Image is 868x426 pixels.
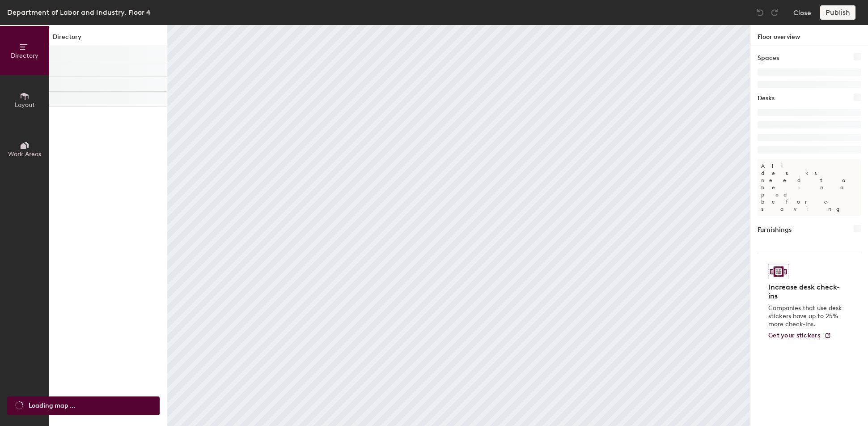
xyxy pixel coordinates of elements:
[167,25,750,426] canvas: Map
[11,52,38,60] span: Directory
[758,53,779,63] h1: Spaces
[756,8,765,17] img: Undo
[29,401,75,411] span: Loading map ...
[758,159,861,216] p: All desks need to be in a pod before saving
[758,225,792,235] h1: Furnishings
[793,5,811,20] button: Close
[768,332,821,339] span: Get your stickers
[15,101,35,109] span: Layout
[768,283,845,301] h4: Increase desk check-ins
[750,25,868,46] h1: Floor overview
[768,332,831,340] a: Get your stickers
[7,7,151,18] div: Department of Labor and Industry, Floor 4
[770,8,779,17] img: Redo
[768,264,789,279] img: Sticker logo
[758,94,775,103] h1: Desks
[49,32,167,46] h1: Directory
[8,150,41,158] span: Work Areas
[768,304,845,328] p: Companies that use desk stickers have up to 25% more check-ins.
